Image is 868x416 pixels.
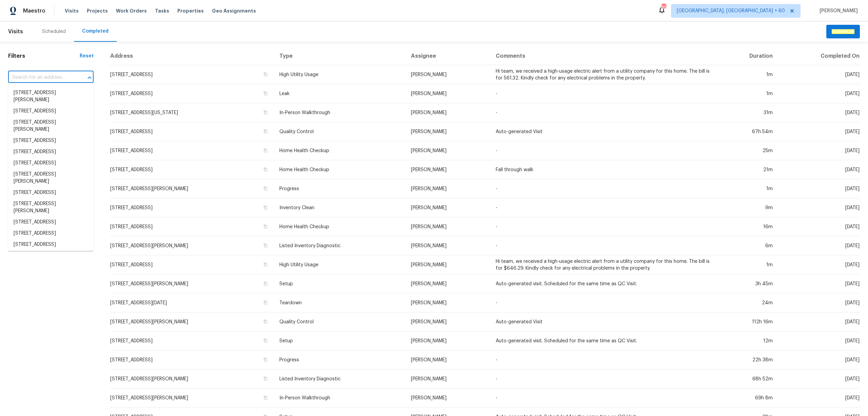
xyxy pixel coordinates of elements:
td: 1m [715,255,778,274]
span: Properties [177,7,204,14]
td: - [490,141,715,160]
td: [PERSON_NAME] [406,255,490,274]
td: [PERSON_NAME] [406,179,490,198]
td: In-Person Walkthrough [274,103,406,122]
td: Auto-generated visit. Scheduled for the same time as QC Visit. [490,274,715,293]
td: Auto-generated Visit [490,122,715,141]
td: [DATE] [778,198,860,217]
td: - [490,179,715,198]
th: Duration [715,47,778,65]
input: Search for an address... [8,72,75,83]
td: [STREET_ADDRESS][PERSON_NAME] [110,312,274,331]
td: High Utility Usage [274,255,406,274]
td: - [490,217,715,236]
span: Work Orders [116,7,147,14]
span: Geo Assignments [212,7,256,14]
td: [STREET_ADDRESS] [110,350,274,369]
td: [DATE] [778,312,860,331]
td: [STREET_ADDRESS] [110,198,274,217]
button: Copy Address [262,281,269,287]
td: [DATE] [778,350,860,369]
td: [PERSON_NAME] [406,65,490,84]
td: [STREET_ADDRESS] [110,160,274,179]
td: [DATE] [778,84,860,103]
td: [DATE] [778,274,860,293]
td: [PERSON_NAME] [406,160,490,179]
button: Copy Address [262,147,269,153]
td: 12m [715,331,778,350]
li: [STREET_ADDRESS] [8,239,94,250]
em: Schedule [832,29,854,34]
button: Copy Address [262,185,269,192]
td: - [490,369,715,388]
td: 24m [715,293,778,312]
td: 31m [715,103,778,122]
button: Copy Address [262,376,269,382]
td: [DATE] [778,369,860,388]
td: [PERSON_NAME] [406,293,490,312]
td: Home Health Checkup [274,141,406,160]
td: 1m [715,84,778,103]
td: Setup [274,274,406,293]
td: In-Person Walkthrough [274,388,406,408]
button: Copy Address [262,395,269,401]
td: Hi team, we received a high-usage electric alert from a utility company for this home. The bill i... [490,65,715,84]
td: 22h 38m [715,350,778,369]
td: [PERSON_NAME] [406,84,490,103]
td: Inventory Clean [274,198,406,217]
td: [PERSON_NAME] [406,103,490,122]
td: [PERSON_NAME] [406,236,490,255]
td: [STREET_ADDRESS] [110,122,274,141]
td: [DATE] [778,160,860,179]
td: [STREET_ADDRESS][PERSON_NAME] [110,369,274,388]
button: Copy Address [262,357,269,363]
td: - [490,350,715,369]
li: [STREET_ADDRESS] [8,250,94,261]
td: [DATE] [778,141,860,160]
div: 803 [661,4,666,11]
button: Copy Address [262,242,269,249]
button: Copy Address [262,319,269,325]
td: - [490,198,715,217]
button: Schedule [826,25,860,39]
td: [DATE] [778,103,860,122]
td: 112h 16m [715,312,778,331]
td: [STREET_ADDRESS][US_STATE] [110,103,274,122]
span: Visits [8,24,23,39]
td: [STREET_ADDRESS] [110,217,274,236]
td: Quality Control [274,312,406,331]
td: [DATE] [778,122,860,141]
td: [PERSON_NAME] [406,331,490,350]
td: - [490,293,715,312]
td: 1m [715,65,778,84]
td: [DATE] [778,331,860,350]
td: [DATE] [778,65,860,84]
span: Tasks [155,8,169,13]
td: Hi team, we received a high-usage electric alert from a utility company for this home. The bill i... [490,255,715,274]
td: Progress [274,179,406,198]
td: [PERSON_NAME] [406,274,490,293]
td: 16m [715,217,778,236]
button: Copy Address [262,90,269,96]
li: [STREET_ADDRESS] [8,228,94,239]
td: Setup [274,331,406,350]
td: [STREET_ADDRESS][PERSON_NAME] [110,388,274,408]
td: [PERSON_NAME] [406,350,490,369]
span: Visits [65,7,79,14]
td: 68h 52m [715,369,778,388]
div: Scheduled [42,28,66,35]
td: [PERSON_NAME] [406,198,490,217]
td: [STREET_ADDRESS] [110,331,274,350]
td: [PERSON_NAME] [406,217,490,236]
button: Copy Address [262,128,269,134]
td: Listed Inventory Diagnostic [274,236,406,255]
td: Fall through walk [490,160,715,179]
td: 21m [715,160,778,179]
td: 25m [715,141,778,160]
td: 1m [715,179,778,198]
li: [STREET_ADDRESS] [8,135,94,146]
td: Quality Control [274,122,406,141]
span: Maestro [23,7,45,14]
td: 3h 45m [715,274,778,293]
td: [DATE] [778,236,860,255]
